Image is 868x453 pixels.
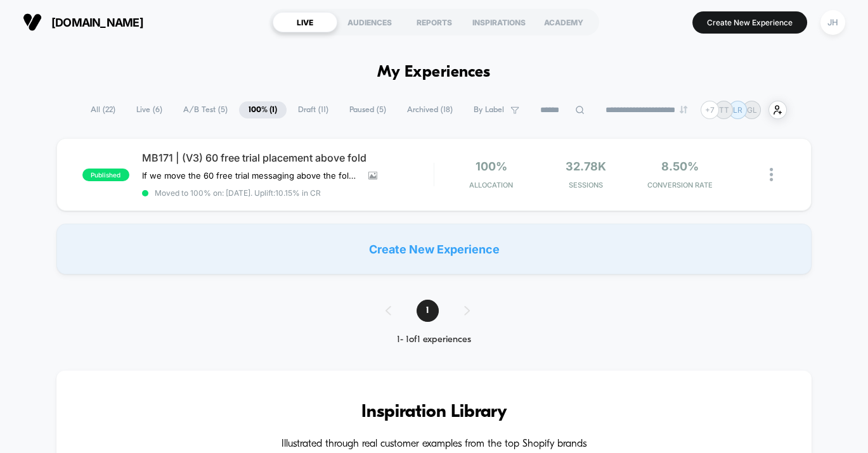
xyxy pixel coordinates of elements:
span: 1 [417,300,439,322]
p: LR [733,105,742,115]
div: REPORTS [402,12,467,32]
h3: Inspiration Library [94,402,774,423]
span: A/B Test ( 5 ) [174,101,237,118]
div: Create New Experience [56,224,812,274]
h4: Illustrated through real customer examples from the top Shopify brands [94,438,774,450]
span: published [82,169,129,181]
span: 100% ( 1 ) [239,101,287,118]
span: CONVERSION RATE [636,181,724,189]
div: JH [820,10,845,35]
span: Paused ( 5 ) [340,101,396,118]
p: GL [747,105,757,115]
span: Allocation [469,181,513,189]
span: All ( 22 ) [81,101,125,118]
button: Create New Experience [692,11,807,34]
img: close [770,168,773,181]
button: JH [817,10,849,35]
div: + 7 [701,101,719,119]
div: ACADEMY [531,12,596,32]
span: Sessions [541,181,630,189]
img: Visually logo [23,13,42,32]
span: Moved to 100% on: [DATE] . Uplift: 10.15% in CR [155,188,321,198]
span: Draft ( 11 ) [288,101,338,118]
p: TT [719,105,729,115]
div: INSPIRATIONS [467,12,531,32]
div: AUDIENCES [337,12,402,32]
span: By Label [474,105,504,115]
div: 1 - 1 of 1 experiences [373,335,495,345]
span: 32.78k [566,160,606,173]
img: end [680,106,687,113]
span: MB171 | (V3) 60 free trial placement above fold [142,151,434,164]
span: [DOMAIN_NAME] [51,16,143,29]
button: [DOMAIN_NAME] [19,12,147,32]
h1: My Experiences [377,63,491,82]
span: If we move the 60 free trial messaging above the fold for mobile,then conversions will increase,b... [142,170,359,181]
span: 8.50% [661,160,699,173]
div: LIVE [273,12,337,32]
span: 100% [476,160,507,173]
span: Live ( 6 ) [127,101,172,118]
span: Archived ( 18 ) [398,101,462,118]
